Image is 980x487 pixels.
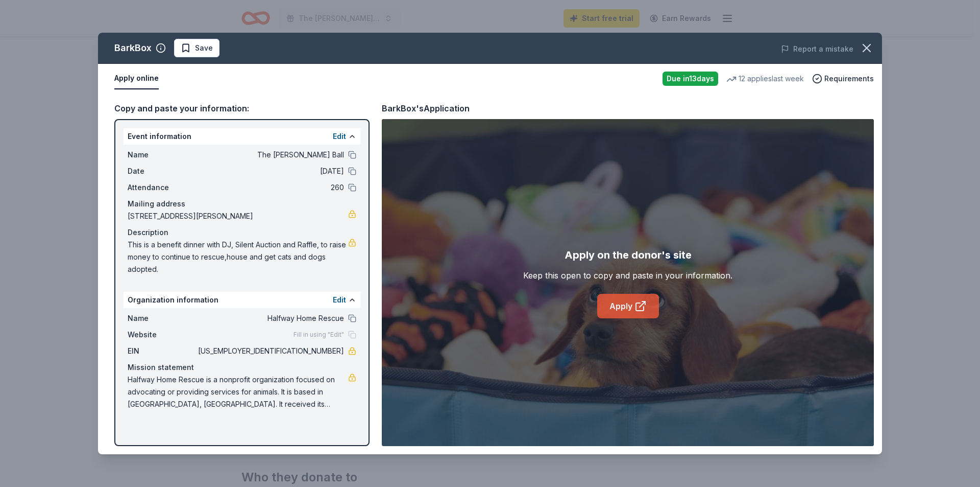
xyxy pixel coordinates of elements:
span: The [PERSON_NAME] Ball [196,149,344,161]
button: Requirements [812,73,874,85]
div: Description [128,226,356,239]
span: [US_EMPLOYER_IDENTIFICATION_NUMBER] [196,345,344,357]
div: 12 applies last week [726,73,804,85]
div: Event information [124,128,360,145]
button: Save [174,39,219,57]
span: [DATE] [196,165,344,177]
div: Due in 13 days [663,72,718,86]
div: Keep this open to copy and paste in your information. [523,269,732,282]
span: Attendance [128,181,196,194]
span: Save [195,42,213,54]
span: Halfway Home Rescue is a nonprofit organization focused on advocating or providing services for a... [128,374,348,410]
span: Requirements [824,73,874,85]
div: Mission statement [128,361,356,374]
span: Halfway Home Rescue [196,312,344,324]
span: This is a benefit dinner with DJ, Silent Auction and Raffle, to raise money to continue to rescue... [128,239,348,275]
span: EIN [128,345,196,357]
div: Copy and paste your information: [114,102,370,115]
span: Date [128,165,196,177]
span: [STREET_ADDRESS][PERSON_NAME] [128,210,348,222]
div: Organization information [124,292,360,308]
button: Report a mistake [781,43,853,55]
button: Apply online [114,68,159,89]
a: Apply [597,294,659,318]
div: BarkBox's Application [382,102,470,115]
button: Edit [333,294,346,306]
span: 260 [196,181,344,194]
span: Fill in using "Edit" [293,331,344,339]
div: Apply on the donor's site [565,247,692,263]
span: Name [128,149,196,161]
span: Name [128,312,196,324]
div: BarkBox [114,40,152,56]
span: Website [128,329,196,341]
button: Edit [333,130,346,143]
div: Mailing address [128,198,356,210]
